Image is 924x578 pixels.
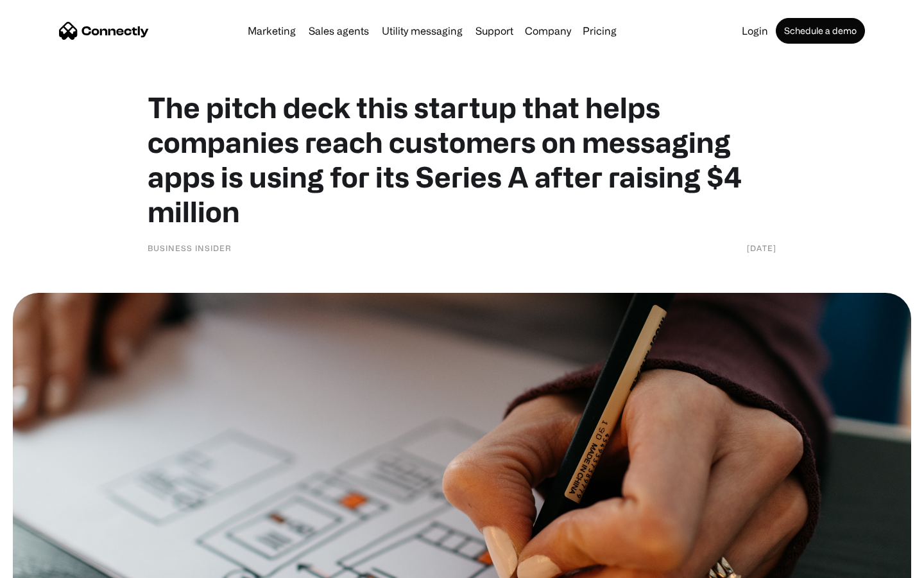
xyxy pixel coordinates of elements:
[13,556,77,574] aside: Language selected: English
[776,18,865,44] a: Schedule a demo
[243,26,301,36] a: Marketing
[26,556,77,574] ul: Language list
[747,241,776,254] div: [DATE]
[577,26,622,36] a: Pricing
[304,26,374,36] a: Sales agents
[470,26,518,36] a: Support
[377,26,468,36] a: Utility messaging
[737,26,773,36] a: Login
[148,241,232,254] div: Business Insider
[525,22,571,40] div: Company
[148,90,776,229] h1: The pitch deck this startup that helps companies reach customers on messaging apps is using for i...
